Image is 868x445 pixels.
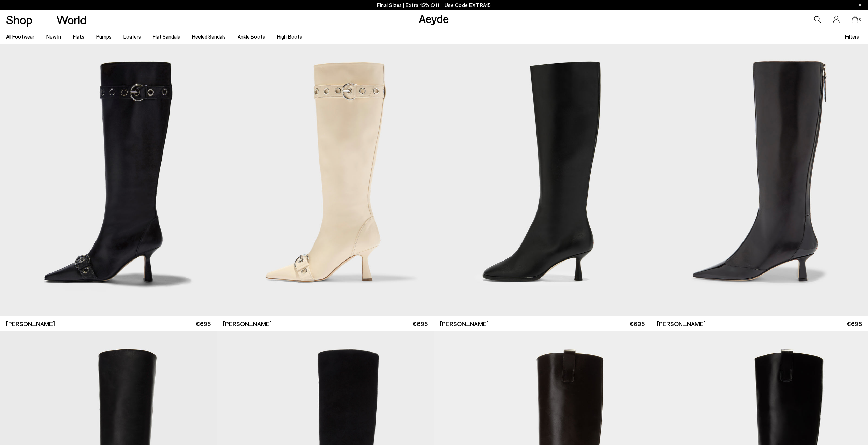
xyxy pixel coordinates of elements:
[651,316,868,331] a: [PERSON_NAME] €695
[847,320,862,328] span: €695
[223,320,272,328] span: [PERSON_NAME]
[195,320,211,328] span: €695
[6,320,55,328] span: [PERSON_NAME]
[96,33,112,40] a: Pumps
[153,33,180,40] a: Flat Sandals
[657,320,706,328] span: [PERSON_NAME]
[440,320,489,328] span: [PERSON_NAME]
[434,316,651,331] a: [PERSON_NAME] €695
[6,14,32,26] a: Shop
[412,320,428,328] span: €695
[858,18,862,21] span: 0
[6,33,34,40] a: All Footwear
[651,44,868,316] img: Alexis Dual-Tone High Boots
[434,44,651,316] img: Catherine High Sock Boots
[56,14,87,26] a: World
[277,33,302,40] a: High Boots
[852,16,858,23] a: 0
[845,33,859,40] span: Filters
[418,11,449,26] a: Aeyde
[445,2,491,8] span: Navigate to /collections/ss25-final-sizes
[217,44,433,316] img: Vivian Eyelet High Boots
[73,33,84,40] a: Flats
[123,33,141,40] a: Loafers
[238,33,265,40] a: Ankle Boots
[192,33,226,40] a: Heeled Sandals
[46,33,61,40] a: New In
[629,320,645,328] span: €695
[377,1,491,10] p: Final Sizes | Extra 15% Off
[217,316,433,331] a: [PERSON_NAME] €695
